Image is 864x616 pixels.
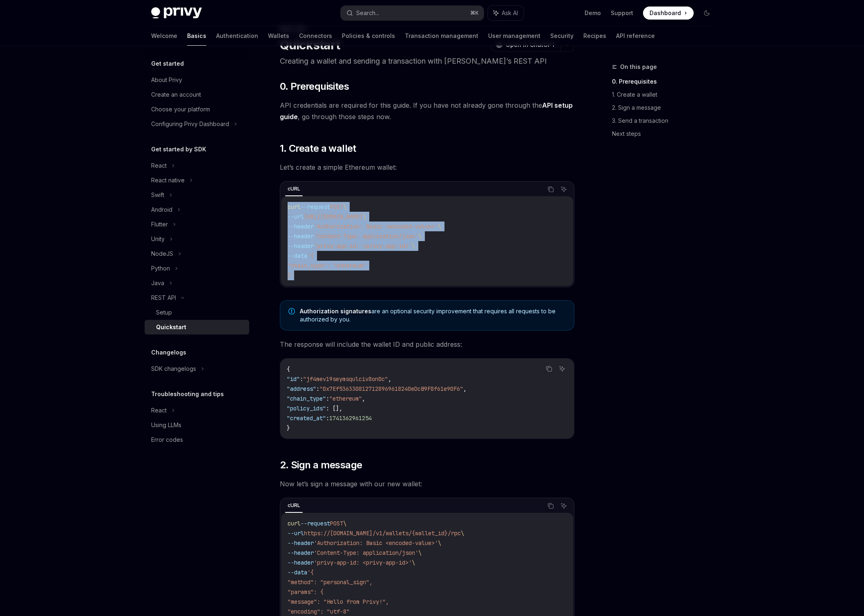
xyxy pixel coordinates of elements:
[151,175,185,185] div: React native
[280,100,574,122] span: API credentials are required for this guide. If you have not already gone through the , go throug...
[288,262,366,269] span: "chain_type": "ethereum"
[156,308,172,317] div: Setup
[187,26,206,46] a: Basics
[470,10,479,16] span: ⌘ K
[300,308,371,315] a: Authorization signatures
[557,363,567,374] button: Ask AI
[288,578,373,586] span: "method": "personal_sign",
[287,375,300,383] span: "id"
[151,190,164,200] div: Swift
[151,119,229,129] div: Configuring Privy Dashboard
[288,213,304,220] span: --url
[151,161,167,171] div: React
[700,7,713,20] button: Toggle dark mode
[288,588,324,596] span: "params": {
[145,432,249,447] a: Error codes
[151,219,168,229] div: Flutter
[151,264,170,273] div: Python
[156,322,186,332] div: Quickstart
[314,242,412,250] span: 'privy-app-id: <privy-app-id>'
[151,26,177,46] a: Welcome
[288,520,301,527] span: curl
[151,144,206,154] h5: Get started by SDK
[343,203,346,211] span: \
[461,530,464,537] span: \
[329,414,372,422] span: 1741362961254
[280,478,574,490] span: Now let’s sign a message with our new wallet:
[288,598,389,605] span: "message": "Hello from Privy!",
[151,420,181,430] div: Using LLMs
[319,385,463,392] span: "0x7Ef5363308127128969618240eDcB9F8f61e90F6"
[314,559,412,566] span: 'privy-app-id: <privy-app-id>'
[280,142,356,155] span: 1. Create a wallet
[287,366,290,373] span: {
[300,307,566,324] span: are an optional security improvement that requires all requests to be authorized by you.
[151,59,184,69] h5: Get started
[288,549,314,556] span: --header
[288,203,301,211] span: curl
[585,9,601,17] a: Demo
[300,375,303,383] span: :
[151,249,173,259] div: NodeJS
[151,75,182,85] div: About Privy
[314,233,418,240] span: 'Content-Type: application/json'
[287,395,326,402] span: "chain_type"
[151,348,186,357] h5: Changelogs
[583,26,606,46] a: Recipes
[438,539,441,547] span: \
[151,389,224,399] h5: Troubleshooting and tips
[363,213,366,220] span: \
[145,305,249,320] a: Setup
[287,405,326,412] span: "policy_ids"
[611,9,633,17] a: Support
[287,414,326,422] span: "created_at"
[287,385,316,392] span: "address"
[280,339,574,350] span: The response will include the wallet ID and public address:
[418,233,422,240] span: \
[558,501,569,511] button: Ask AI
[343,520,346,527] span: \
[438,223,441,230] span: \
[145,102,249,117] a: Choose your platform
[151,435,183,445] div: Error codes
[612,101,720,114] a: 2. Sign a message
[316,385,319,392] span: :
[326,414,329,422] span: :
[151,90,201,100] div: Create an account
[304,213,363,220] span: [URL][DOMAIN_NAME]
[612,114,720,127] a: 3. Send a transaction
[145,418,249,432] a: Using LLMs
[299,26,332,46] a: Connectors
[326,405,342,412] span: : [],
[650,9,681,17] span: Dashboard
[268,26,289,46] a: Wallets
[558,184,569,195] button: Ask AI
[280,162,574,173] span: Let’s create a simple Ethereum wallet:
[285,501,303,510] div: cURL
[151,7,202,19] img: dark logo
[145,73,249,87] a: About Privy
[301,520,330,527] span: --request
[330,520,343,527] span: POST
[550,26,574,46] a: Security
[151,364,196,374] div: SDK changelogs
[303,375,388,383] span: "jf4mev19seymsqulciv8on0c"
[307,252,314,259] span: '{
[612,127,720,140] a: Next steps
[418,549,422,556] span: \
[288,539,314,547] span: --header
[288,272,294,279] span: }'
[307,569,314,576] span: '{
[151,405,167,415] div: React
[620,62,657,72] span: On this page
[280,459,362,472] span: 2. Sign a message
[412,559,415,566] span: \
[314,549,418,556] span: 'Content-Type: application/json'
[304,530,461,537] span: https://[DOMAIN_NAME]/v1/wallets/{wallet_id}/rpc
[544,363,554,374] button: Copy the contents from the code block
[151,104,210,114] div: Choose your platform
[329,395,362,402] span: "ethereum"
[326,395,329,402] span: :
[280,80,349,93] span: 0. Prerequisites
[285,184,303,194] div: cURL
